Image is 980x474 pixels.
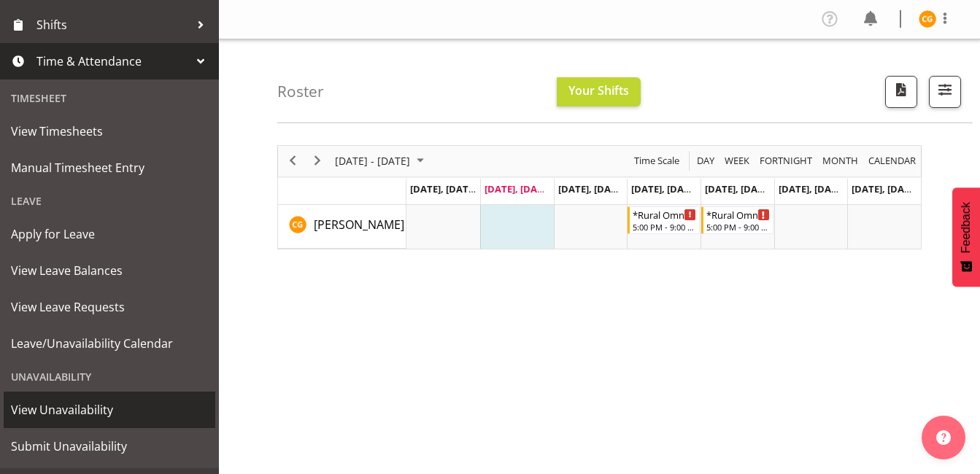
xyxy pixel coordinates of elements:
span: Your Shifts [568,82,629,98]
button: Feedback - Show survey [952,187,980,287]
span: Month [821,152,860,170]
span: Day [695,152,716,170]
a: View Unavailability [4,392,215,428]
div: Leave [4,186,215,216]
div: previous period [280,146,305,176]
button: Timeline Day [695,152,717,170]
span: [DATE], [DATE] [631,182,698,195]
span: View Leave Balances [11,260,208,281]
button: August 2025 [333,152,431,170]
div: Timesheet [4,83,215,113]
button: Timeline Week [722,152,752,170]
span: Time & Attendance [36,50,190,72]
span: Feedback [960,202,973,253]
button: Next [308,152,328,170]
span: Week [723,152,751,170]
div: 5:00 PM - 9:00 PM [633,221,696,233]
span: [DATE], [DATE] [705,182,771,195]
div: Unavailability [4,362,215,392]
span: [DATE], [DATE] [852,182,918,195]
button: Timeline Month [820,152,861,170]
a: View Leave Requests [4,289,215,325]
span: View Timesheets [11,120,208,142]
span: [DATE], [DATE] [485,182,551,195]
a: [PERSON_NAME] [314,216,404,233]
div: Chariss Gumbeze"s event - *Rural Omni Begin From Friday, August 29, 2025 at 5:00:00 PM GMT+12:00 ... [701,206,773,234]
span: [PERSON_NAME] [314,217,404,233]
button: Time Scale [632,152,682,170]
div: August 25 - 31, 2025 [330,146,433,176]
span: [DATE], [DATE] [558,182,625,195]
span: [DATE], [DATE] [410,182,477,195]
button: Previous [283,152,303,170]
div: *Rural Omni [706,207,770,222]
img: chariss-gumbeze11861.jpg [919,10,936,28]
div: 5:00 PM - 9:00 PM [706,221,770,233]
img: help-xxl-2.png [936,430,951,445]
button: Filter Shifts [929,76,961,108]
span: Time Scale [633,152,681,170]
a: View Leave Balances [4,252,215,289]
div: *Rural Omni [633,207,696,222]
button: Download a PDF of the roster according to the set date range. [885,76,917,108]
span: [DATE] - [DATE] [333,152,412,170]
button: Your Shifts [557,77,641,106]
button: Month [866,152,919,170]
a: View Timesheets [4,113,215,149]
a: Submit Unavailability [4,428,215,465]
span: [DATE], [DATE] [779,182,845,195]
span: Shifts [36,14,190,36]
a: Leave/Unavailability Calendar [4,325,215,362]
table: Timeline Week of August 26, 2025 [406,205,921,249]
button: Fortnight [757,152,815,170]
span: Fortnight [758,152,814,170]
span: Submit Unavailability [11,435,208,457]
td: Chariss Gumbeze resource [278,205,406,249]
div: next period [305,146,330,176]
span: calendar [867,152,917,170]
span: Leave/Unavailability Calendar [11,333,208,354]
span: Manual Timesheet Entry [11,157,208,179]
span: View Leave Requests [11,296,208,318]
h4: Roster [277,83,324,100]
a: Apply for Leave [4,216,215,252]
div: Timeline Week of August 26, 2025 [277,145,922,249]
div: Chariss Gumbeze"s event - *Rural Omni Begin From Thursday, August 28, 2025 at 5:00:00 PM GMT+12:0... [628,206,700,234]
a: Manual Timesheet Entry [4,149,215,186]
span: Apply for Leave [11,223,208,245]
span: View Unavailability [11,399,208,421]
